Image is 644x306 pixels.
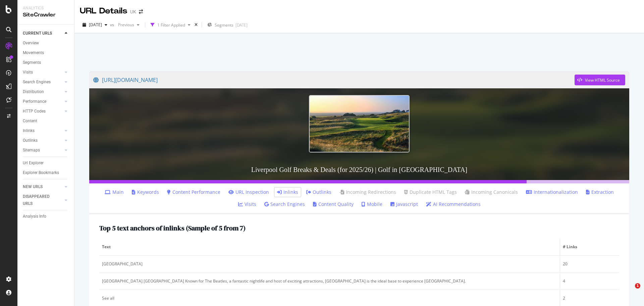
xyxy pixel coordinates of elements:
a: Performance [23,98,63,105]
span: 1 [635,283,640,289]
span: Segments [215,22,233,28]
span: Text [102,244,555,250]
a: Url Explorer [23,160,69,167]
a: Distribution [23,88,63,95]
div: CURRENT URLS [23,30,52,37]
div: 1 Filter Applied [157,22,185,28]
div: Explorer Bookmarks [23,169,59,176]
div: [GEOGRAPHIC_DATA] [GEOGRAPHIC_DATA] Known for The Beatles, a fantastic nightlife and host of exci... [102,278,557,284]
a: Internationalization [526,189,578,195]
a: Visits [238,201,256,208]
a: Sitemaps [23,147,63,154]
button: [DATE] [80,19,110,30]
a: CURRENT URLS [23,30,63,37]
div: [DATE] [235,22,248,28]
h3: Liverpool Golf Breaks & Deals (for 2025/26) | Golf in [GEOGRAPHIC_DATA] [89,159,629,180]
div: UK [130,8,136,15]
div: [GEOGRAPHIC_DATA] [102,261,557,267]
a: Segments [23,59,69,66]
button: Previous [115,19,142,30]
span: 2025 Sep. 13th [89,22,102,28]
a: Inlinks [23,127,63,134]
img: Liverpool Golf Breaks & Deals (for 2025/26) | Golf in Liverpool [309,95,410,152]
button: 1 Filter Applied [148,19,193,30]
div: arrow-right-arrow-left [139,9,143,14]
a: Inlinks [277,189,298,195]
a: Search Engines [264,201,305,208]
div: 20 [563,261,616,267]
div: Url Explorer [23,160,44,167]
div: Analytics [23,5,69,11]
a: URL Inspection [228,189,269,195]
a: Overview [23,40,69,47]
a: [URL][DOMAIN_NAME] [93,72,575,88]
div: Overview [23,40,39,47]
a: Movements [23,49,69,56]
div: View HTML Source [585,77,620,83]
a: Javascript [390,201,418,208]
a: NEW URLS [23,183,63,190]
button: Segments[DATE] [205,19,250,30]
div: times [193,21,199,28]
div: Movements [23,49,44,56]
div: URL Details [80,5,127,17]
a: Incoming Redirections [339,189,396,195]
h2: Top 5 text anchors of inlinks ( Sample of 5 from 7 ) [99,224,246,232]
a: Incoming Canonicals [465,189,518,195]
button: View HTML Source [575,75,625,85]
a: Main [105,189,124,195]
iframe: Intercom live chat [621,283,637,299]
div: DISAPPEARED URLS [23,193,57,207]
span: Previous [115,22,134,28]
a: Content Quality [313,201,354,208]
div: Analysis Info [23,213,46,220]
a: Analysis Info [23,213,69,220]
div: 4 [563,278,616,284]
div: Sitemaps [23,147,40,154]
span: # Links [563,244,615,250]
a: Content [23,118,69,125]
div: Performance [23,98,46,105]
a: Search Engines [23,79,63,86]
a: Extraction [586,189,614,195]
div: Outlinks [23,137,38,144]
div: Inlinks [23,127,35,134]
div: Distribution [23,88,44,95]
a: Keywords [132,189,159,195]
a: Visits [23,69,63,76]
div: 2 [563,295,616,301]
a: HTTP Codes [23,108,63,115]
a: Explorer Bookmarks [23,169,69,176]
div: HTTP Codes [23,108,46,115]
div: Visits [23,69,33,76]
div: See all [102,295,557,301]
div: NEW URLS [23,183,43,190]
a: Outlinks [23,137,63,144]
div: SiteCrawler [23,11,69,19]
a: Content Performance [167,189,220,195]
a: Mobile [362,201,382,208]
div: Content [23,118,37,125]
a: AI Recommendations [426,201,481,208]
div: Segments [23,59,41,66]
div: Search Engines [23,79,51,86]
a: Duplicate HTML Tags [404,189,457,195]
a: Outlinks [306,189,331,195]
a: DISAPPEARED URLS [23,193,63,207]
span: vs [110,22,115,28]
